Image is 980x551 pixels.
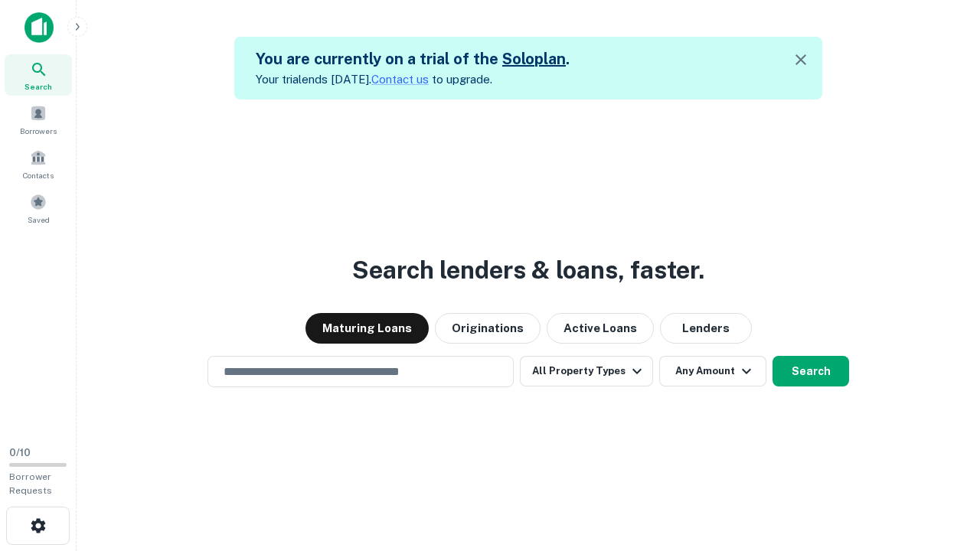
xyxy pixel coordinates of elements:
[660,313,752,344] button: Lenders
[9,471,52,496] span: Borrower Requests
[256,47,570,70] h5: You are currently on a trial of the .
[23,169,54,181] span: Contacts
[305,313,429,344] button: Maturing Loans
[659,356,766,386] button: Any Amount
[28,214,50,226] span: Saved
[5,99,72,140] a: Borrowers
[773,356,849,386] button: Search
[5,143,72,184] a: Contacts
[502,50,566,68] a: Soloplan
[24,12,54,43] img: capitalize-icon.png
[5,187,72,229] a: Saved
[520,356,653,386] button: All Property Types
[5,54,72,96] a: Search
[352,252,704,289] h3: Search lenders & loans, faster.
[9,447,31,458] span: 0 / 10
[371,73,429,86] a: Contact us
[20,125,57,137] span: Borrowers
[547,313,654,344] button: Active Loans
[903,380,980,453] iframe: Chat Widget
[24,80,52,93] span: Search
[256,70,570,89] p: Your trial ends [DATE]. to upgrade.
[435,313,541,344] button: Originations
